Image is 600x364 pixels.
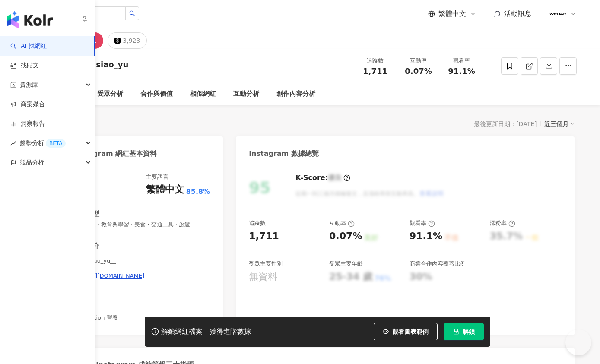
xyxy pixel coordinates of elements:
[186,187,210,196] span: 85.8%
[10,140,16,146] span: rise
[544,118,575,130] div: 近三個月
[140,89,173,99] div: 合作與價值
[73,272,210,280] a: [URL][DOMAIN_NAME]
[249,230,279,243] div: 1,711
[129,10,135,16] span: search
[410,230,442,243] div: 91.1%
[329,260,363,268] div: 受眾主要年齡
[73,241,99,250] div: 社群簡介
[249,219,266,227] div: 追蹤數
[249,270,277,284] div: 無資料
[123,35,140,47] div: 3,923
[359,57,392,65] div: 追蹤數
[329,230,362,243] div: 0.07%
[445,57,478,65] div: 觀看率
[549,6,566,22] img: 07016.png
[410,260,466,268] div: 商業合作內容覆蓋比例
[91,59,129,70] div: hsiao_yu
[463,328,475,335] span: 解鎖
[20,153,44,172] span: 競品分析
[504,9,532,18] span: 活動訊息
[438,9,466,19] span: 繁體中文
[46,139,66,148] div: BETA
[249,149,319,158] div: Instagram 數據總覽
[295,173,350,183] div: K-Score :
[73,314,118,321] span: 🎓Nutrition 營養
[448,67,475,76] span: 91.1%
[73,221,210,228] span: 日常話題 · 教育與學習 · 美食 · 交通工具 · 旅遊
[10,42,47,51] a: searchAI 找網紅
[161,327,251,336] div: 解鎖網紅檔案，獲得進階數據
[490,219,515,227] div: 漲粉率
[73,149,157,158] div: Instagram 網紅基本資料
[10,61,39,70] a: 找貼文
[190,89,216,99] div: 相似網紅
[249,260,283,268] div: 受眾主要性別
[453,329,459,335] span: lock
[392,328,429,335] span: 觀看圖表範例
[329,219,355,227] div: 互動率
[405,67,432,76] span: 0.07%
[73,209,99,218] div: 網紅類型
[402,57,435,65] div: 互動率
[444,323,484,340] button: 解鎖
[20,75,38,95] span: 資源庫
[97,89,123,99] div: 受眾分析
[146,183,184,196] div: 繁體中文
[233,89,259,99] div: 互動分析
[7,11,53,28] img: logo
[410,219,435,227] div: 觀看率
[108,32,147,49] button: 3,923
[82,272,145,280] div: [URL][DOMAIN_NAME]
[374,323,438,340] button: 觀看圖表範例
[10,100,45,109] a: 商案媒合
[73,257,210,265] span: ርል | hsiao_yu__
[10,120,45,128] a: 洞察報告
[146,173,168,181] div: 主要語言
[276,89,315,99] div: 創作內容分析
[474,120,537,127] div: 最後更新日期：[DATE]
[20,133,66,153] span: 趨勢分析
[363,66,387,76] span: 1,711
